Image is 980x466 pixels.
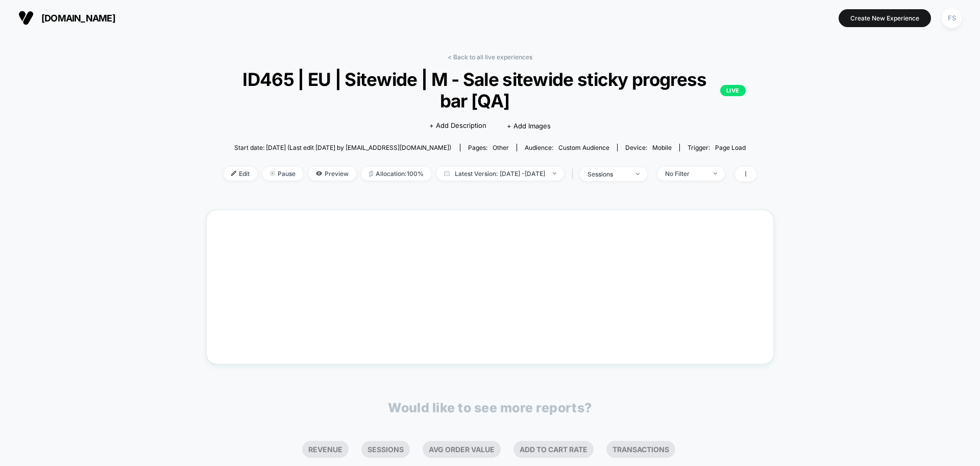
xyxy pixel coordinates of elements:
[18,10,34,26] img: Visually logo
[665,170,706,177] div: No Filter
[569,167,580,182] span: |
[423,441,501,458] li: Avg Order Value
[308,167,356,181] span: Preview
[839,9,931,27] button: Create New Experience
[606,441,675,458] li: Transactions
[369,171,373,176] img: rebalance
[234,69,746,112] span: ID465 | EU | Sitewide | M - Sale sitewide sticky progress bar [QA]
[224,167,257,181] span: Edit
[15,10,118,26] button: [DOMAIN_NAME]
[715,144,746,151] span: Page Load
[448,53,532,61] a: < Back to all live experiences
[942,8,962,28] div: FS
[231,171,236,176] img: edit
[558,144,609,151] span: Custom Audience
[444,171,450,176] img: calendar
[525,144,609,151] div: Audience:
[262,167,303,181] span: Pause
[587,170,628,178] div: sessions
[939,8,965,29] button: FS
[714,172,717,174] img: end
[720,85,746,96] p: LIVE
[41,13,115,24] span: [DOMAIN_NAME]
[507,122,551,130] span: + Add Images
[361,441,410,458] li: Sessions
[636,173,640,175] img: end
[234,144,451,151] span: Start date: [DATE] (Last edit [DATE] by [EMAIL_ADDRESS][DOMAIN_NAME])
[388,400,592,415] p: Would like to see more reports?
[493,144,509,151] span: other
[553,172,556,174] img: end
[688,144,746,151] div: Trigger:
[652,144,672,151] span: mobile
[617,144,679,151] span: Device:
[468,144,509,151] div: Pages:
[429,121,486,131] span: + Add Description
[302,441,349,458] li: Revenue
[361,167,431,181] span: Allocation: 100%
[436,167,564,181] span: Latest Version: [DATE] - [DATE]
[513,441,594,458] li: Add To Cart Rate
[270,171,275,176] img: end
